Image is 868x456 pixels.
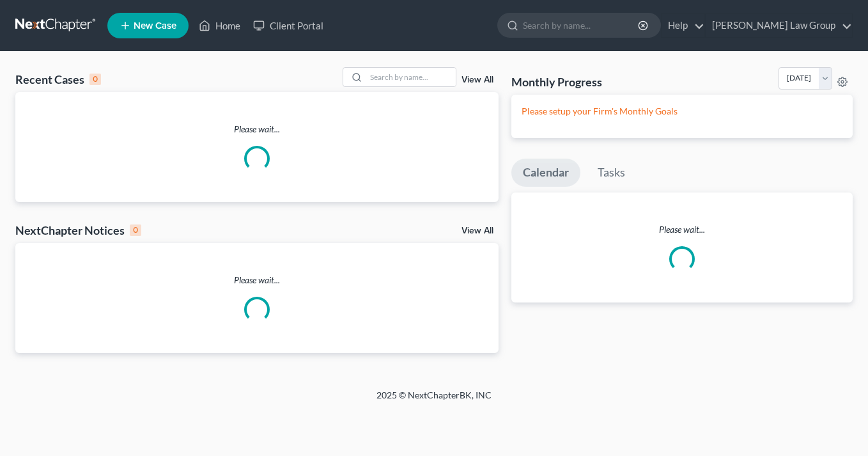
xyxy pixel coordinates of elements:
[192,14,247,37] a: Home
[522,105,842,118] p: Please setup your Firm's Monthly Goals
[15,123,499,136] p: Please wait...
[662,14,704,37] a: Help
[523,13,640,37] input: Search by name...
[70,389,798,412] div: 2025 © NextChapterBK, INC
[511,223,853,236] p: Please wait...
[461,75,493,84] a: View All
[89,74,101,85] div: 0
[134,21,176,31] span: New Case
[461,226,493,235] a: View All
[15,223,141,238] div: NextChapter Notices
[15,72,101,87] div: Recent Cases
[366,68,456,86] input: Search by name...
[511,74,602,90] h3: Monthly Progress
[586,159,637,187] a: Tasks
[15,274,499,287] p: Please wait...
[511,159,580,187] a: Calendar
[247,14,330,37] a: Client Portal
[130,224,141,236] div: 0
[706,14,852,37] a: [PERSON_NAME] Law Group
